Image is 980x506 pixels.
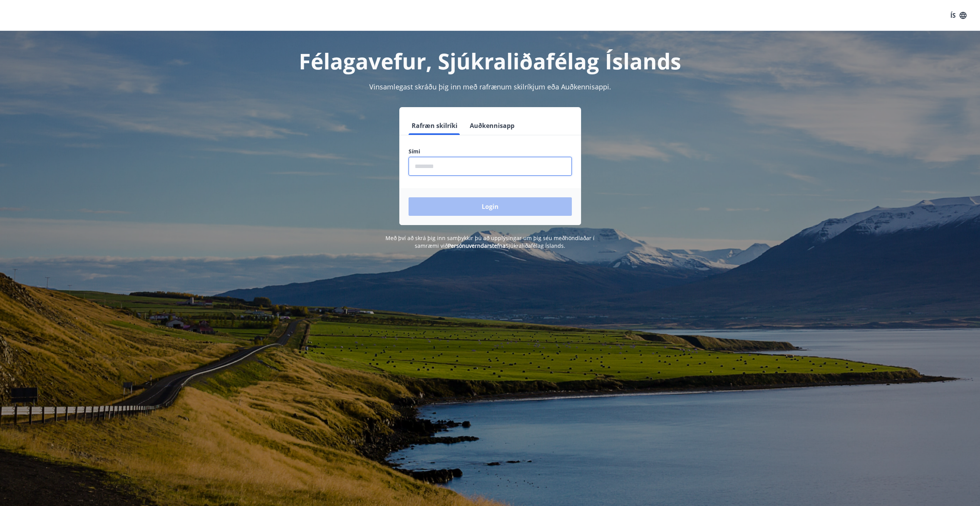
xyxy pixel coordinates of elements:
span: Vinsamlegast skráðu þig inn með rafrænum skilríkjum eða Auðkennisappi. [369,82,611,91]
h1: Félagavefur, Sjúkraliðafélag Íslands [222,46,758,76]
button: Auðkennisapp [467,116,518,135]
button: ÍS [946,8,971,22]
span: Með því að skrá þig inn samþykkir þú að upplýsingar um þig séu meðhöndlaðar í samræmi við Sjúkral... [385,234,595,249]
button: Rafræn skilríki [409,116,461,135]
label: Sími [409,148,572,155]
a: Persónuverndarstefna [448,242,506,249]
